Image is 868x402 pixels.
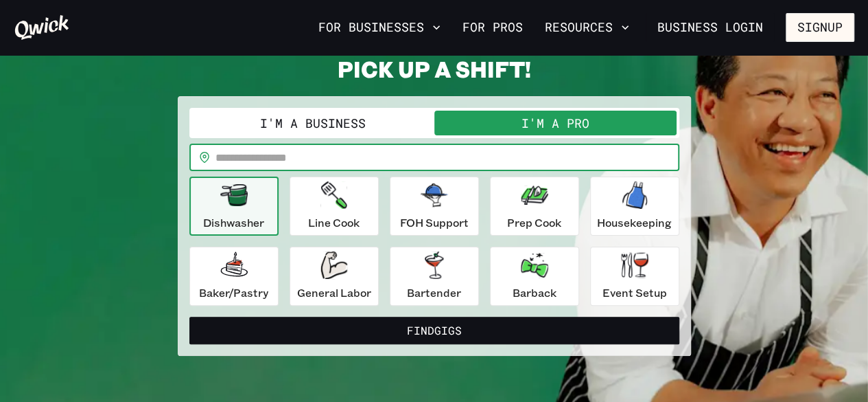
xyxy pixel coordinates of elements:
button: Signup [786,13,854,42]
p: Baker/Pastry [199,284,268,301]
button: Dishwasher [189,177,279,236]
button: Baker/Pastry [189,247,279,306]
button: FindGigs [189,317,679,344]
button: General Labor [290,247,379,306]
p: Barback [513,284,556,301]
button: Resources [539,16,635,39]
p: Housekeeping [597,214,672,231]
button: Barback [490,247,579,306]
button: For Businesses [313,16,446,39]
p: Dishwasher [203,214,264,231]
p: Bartender [407,284,461,301]
p: FOH Support [400,214,469,231]
p: Prep Cook [507,214,561,231]
a: Business Login [646,13,775,42]
a: For Pros [457,16,528,39]
button: Prep Cook [490,177,579,236]
p: Line Cook [308,214,360,231]
button: Line Cook [290,177,379,236]
button: I'm a Pro [434,111,677,135]
button: Bartender [390,247,479,306]
button: Housekeeping [590,177,679,236]
button: I'm a Business [192,111,434,135]
p: Event Setup [602,284,667,301]
h2: PICK UP A SHIFT! [178,55,691,82]
button: FOH Support [390,177,479,236]
button: Event Setup [590,247,679,306]
p: General Labor [297,284,371,301]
